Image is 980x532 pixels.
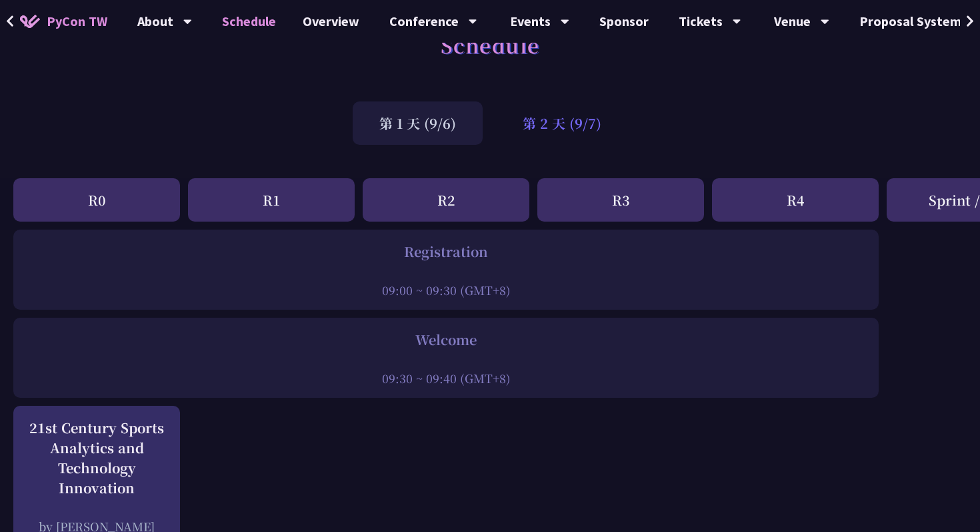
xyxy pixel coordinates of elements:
div: 第 2 天 (9/7) [496,101,628,145]
img: Home icon of PyCon TW 2025 [20,15,40,28]
a: PyCon TW [7,5,121,38]
div: 09:30 ~ 09:40 (GMT+8) [20,370,872,386]
div: R4 [712,178,879,222]
div: 第 1 天 (9/6) [353,101,483,145]
div: R0 [13,178,180,222]
div: Registration [20,242,872,262]
div: Welcome [20,330,872,350]
div: R1 [188,178,355,222]
div: R3 [537,178,704,222]
h1: Schedule [441,25,540,65]
div: R2 [363,178,529,222]
div: 21st Century Sports Analytics and Technology Innovation [20,418,173,498]
div: 09:00 ~ 09:30 (GMT+8) [20,282,872,298]
span: PyCon TW [47,11,107,31]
